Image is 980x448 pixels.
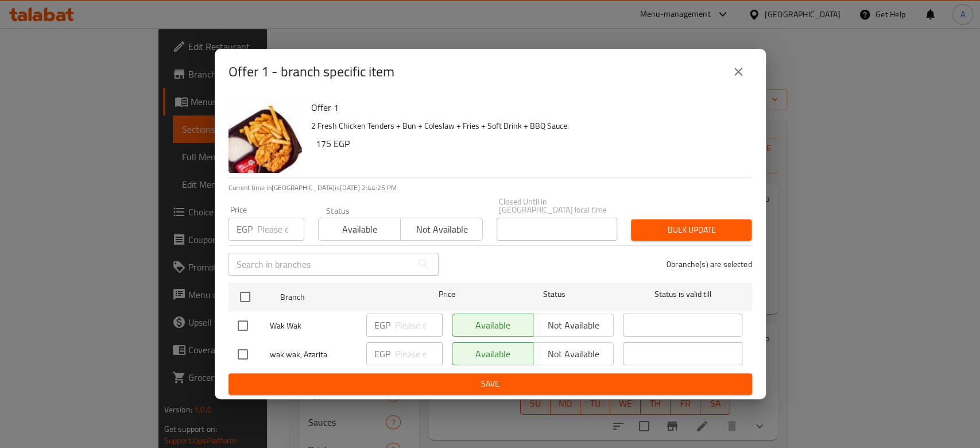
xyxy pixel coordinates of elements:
p: Current time in [GEOGRAPHIC_DATA] is [DATE] 2:44:25 PM [228,183,752,193]
p: 0 branche(s) are selected [667,258,752,270]
span: Save [238,377,743,391]
p: 2 Fresh Chicken Tenders + Bun + Coleslaw + Fries + Soft Drink + BBQ Sauce. [311,119,743,133]
span: Wak Wak [270,319,357,333]
img: Offer 1 [228,99,302,173]
button: Bulk update [631,219,752,241]
span: Status [494,287,614,302]
button: Save [228,373,752,395]
span: Not available [405,221,478,238]
h2: Offer 1 - branch specific item [228,63,394,81]
h6: Offer 1 [311,99,743,115]
input: Please enter price [395,314,443,337]
span: Price [409,287,485,302]
span: wak wak, Azarita [270,347,357,362]
h6: 175 EGP [316,136,743,152]
input: Please enter price [257,218,304,241]
span: Available [323,221,396,238]
span: Status is valid till [623,287,742,302]
button: Available [318,218,401,241]
span: Bulk update [640,223,742,237]
button: close [725,58,752,86]
span: Branch [280,290,400,304]
p: EGP [237,222,253,236]
input: Search in branches [228,253,412,276]
button: Not available [400,218,483,241]
p: EGP [374,347,390,361]
input: Please enter price [395,342,443,365]
p: EGP [374,318,390,332]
